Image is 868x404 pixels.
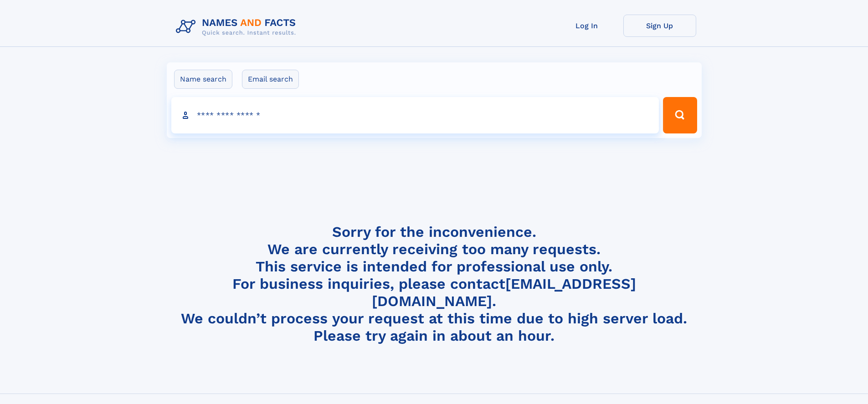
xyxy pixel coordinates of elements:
[171,97,659,133] input: search input
[172,15,303,39] img: Logo Names and Facts
[174,70,232,89] label: Name search
[172,223,696,345] h4: Sorry for the inconvenience. We are currently receiving too many requests. This service is intend...
[550,15,623,37] a: Log In
[372,275,636,310] a: [EMAIL_ADDRESS][DOMAIN_NAME]
[663,97,697,133] button: Search Button
[623,15,696,37] a: Sign Up
[242,70,299,89] label: Email search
